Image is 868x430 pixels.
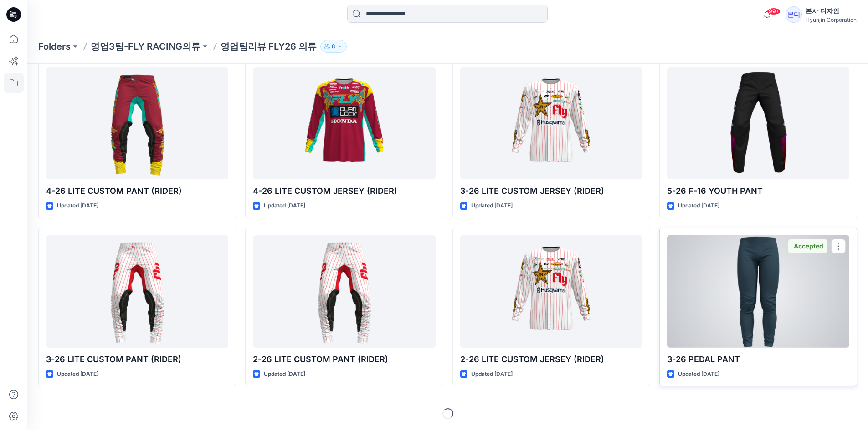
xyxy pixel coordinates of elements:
a: 3-26 PEDAL PANT [667,235,849,348]
p: 8 [332,41,335,51]
p: Updated [DATE] [678,201,719,211]
a: 3-26 LITE CUSTOM PANT (RIDER) [46,235,228,348]
div: Hyunjin Corporation [806,16,857,23]
a: 4-26 LITE CUSTOM JERSEY (RIDER) [253,67,435,180]
p: Updated [DATE] [264,369,305,379]
p: Updated [DATE] [57,201,98,211]
p: 2-26 LITE CUSTOM JERSEY (RIDER) [460,353,642,366]
p: Updated [DATE] [471,369,513,379]
a: 4-26 LITE CUSTOM PANT (RIDER) [46,67,228,180]
a: 5-26 F-16 YOUTH PANT [667,67,849,180]
p: Updated [DATE] [57,369,98,379]
p: 3-26 LITE CUSTOM JERSEY (RIDER) [460,185,642,197]
p: Updated [DATE] [471,201,513,211]
p: Updated [DATE] [264,201,305,211]
span: 99+ [767,8,781,15]
p: 3-26 LITE CUSTOM PANT (RIDER) [46,353,228,366]
div: 본사 디자인 [806,5,857,16]
a: 3-26 LITE CUSTOM JERSEY (RIDER) [460,67,642,180]
p: Updated [DATE] [678,369,719,379]
p: 4-26 LITE CUSTOM PANT (RIDER) [46,185,228,197]
p: 2-26 LITE CUSTOM PANT (RIDER) [253,353,435,366]
p: 3-26 PEDAL PANT [667,353,849,366]
a: 2-26 LITE CUSTOM JERSEY (RIDER) [460,235,642,348]
a: Folders [38,40,71,53]
button: 8 [320,40,347,53]
a: 2-26 LITE CUSTOM PANT (RIDER) [253,235,435,348]
p: 5-26 F-16 YOUTH PANT [667,185,849,197]
p: 4-26 LITE CUSTOM JERSEY (RIDER) [253,185,435,197]
p: 영업팀리뷰 FLY26 의류 [221,40,317,53]
div: 본디 [786,6,802,23]
a: 영업3팀-FLY RACING의류 [91,40,200,53]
